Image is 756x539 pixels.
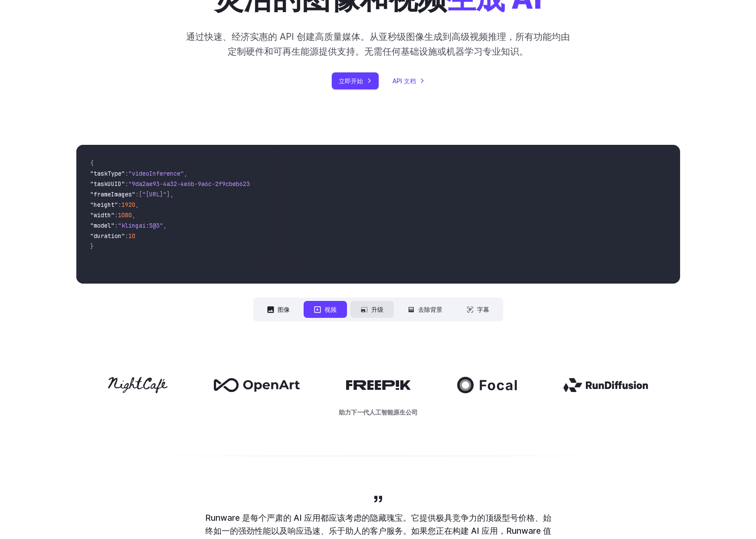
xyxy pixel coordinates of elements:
[118,211,132,219] span: 1080
[90,242,94,250] span: }
[186,31,570,56] font: 通过快速、经济实惠的 API 创建高质量媒体。从亚秒级图像生成到高级视频推理，所有功能均由定制硬件和可再生能源提供支持。无需任何基础设施或机器学习专业知识。
[393,77,416,85] font: API 文档
[125,180,128,188] span: :
[418,306,442,313] font: 去除背景
[90,222,115,229] span: "model"
[125,170,128,177] span: :
[139,190,142,198] span: [
[324,306,337,313] font: 视频
[170,190,173,198] span: ,
[142,190,167,198] span: "[URL]"
[118,222,163,229] span: "klingai:5@3"
[163,222,167,229] span: ,
[125,232,128,240] span: :
[184,170,187,177] span: ,
[118,201,121,209] span: :
[90,159,94,167] span: {
[278,306,290,313] font: 图像
[135,201,139,209] span: ,
[90,180,125,188] span: "taskUUID"
[332,72,379,89] a: 立即开始
[128,180,260,188] span: "9da2ae93-4a32-4e6b-9a6c-2f9cbeb62301"
[339,408,418,416] font: 助力下一代人工智能原生公司
[477,306,489,313] font: 字幕
[167,190,170,198] span: ]
[90,201,118,209] span: "height"
[115,222,118,229] span: :
[115,211,118,219] span: :
[128,232,135,240] span: 10
[90,190,135,198] span: "frameImages"
[90,170,125,177] span: "taskType"
[339,77,363,85] font: 立即开始
[393,76,425,86] a: API 文档
[128,170,184,177] span: "videoInference"
[90,211,115,219] span: "width"
[132,211,135,219] span: ,
[121,201,135,209] span: 1920
[371,306,383,313] font: 升级
[135,190,139,198] span: :
[90,232,125,240] span: "duration"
